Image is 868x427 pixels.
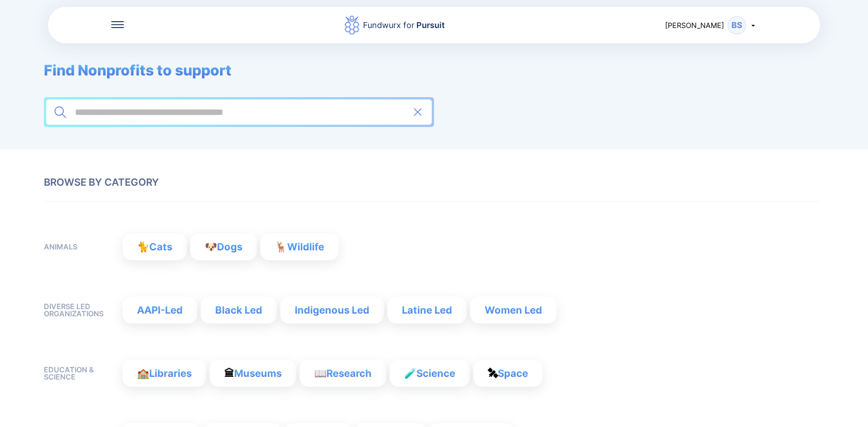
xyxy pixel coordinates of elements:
[137,367,149,379] div: 🏫
[314,367,326,379] div: 📖
[488,367,498,379] div: 🛰
[402,302,452,318] div: Latine Led
[44,61,231,79] span: Find Nonprofits to support
[665,21,724,30] span: [PERSON_NAME]
[217,239,242,255] div: Dogs
[224,367,234,379] div: 🏛
[44,366,104,380] div: education & science
[205,241,217,253] div: 🐶
[498,365,528,381] div: Space
[295,302,369,318] div: Indigenous Led
[149,239,172,255] div: Cats
[363,19,445,32] div: Fundwurx for
[44,303,104,317] div: diverse led organizations
[415,20,445,30] span: Pursuit
[44,243,104,250] div: animals
[149,365,192,381] div: Libraries
[234,365,282,381] div: Museums
[215,302,262,318] div: Black Led
[728,16,746,34] div: BS
[416,365,455,381] div: Science
[44,177,159,188] div: Browse by category
[275,241,287,253] div: 🦌
[137,241,149,253] div: 🐈
[326,365,372,381] div: Research
[137,302,183,318] div: AAPI-Led
[287,239,324,255] div: Wildlife
[404,367,416,379] div: 🧪
[485,302,542,318] div: Women Led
